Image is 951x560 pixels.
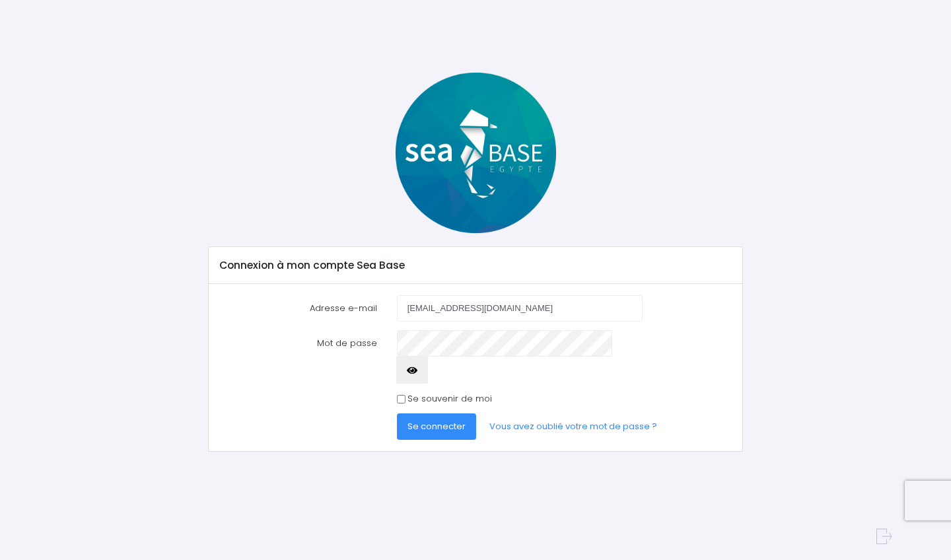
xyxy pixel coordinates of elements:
span: Se connecter [407,420,466,433]
label: Mot de passe [209,330,386,384]
div: Connexion à mon compte Sea Base [209,247,742,284]
a: Vous avez oublié votre mot de passe ? [479,413,668,440]
button: Se connecter [397,413,476,440]
label: Adresse e-mail [209,295,386,322]
label: Se souvenir de moi [407,392,492,405]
